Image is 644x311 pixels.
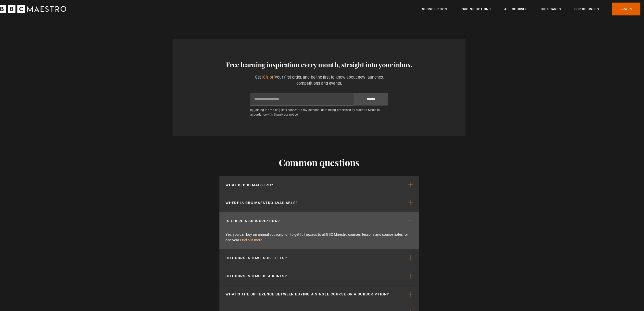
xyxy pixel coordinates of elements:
[244,236,266,240] a: Find out more
[575,7,599,12] a: For business
[505,7,528,12] a: All Courses
[181,59,463,69] h3: Free learning inspiration every month, straight into your inbox.
[424,7,449,12] a: Subscription
[424,3,640,15] nav: Primary
[223,175,421,192] button: What is BBC Maestro?
[223,265,421,282] button: Do courses have deadlines?
[223,155,421,166] h2: Common questions
[254,107,390,116] p: By joining the mailing list I consent to my personal data being processed by Maestro Media in acc...
[229,253,290,258] p: Do courses have subtitles?
[462,7,492,12] a: Pricing Options
[223,247,421,265] button: Do courses have subtitles?
[229,289,391,294] p: What's the difference between buying a single course or a subscription?
[282,112,301,115] a: privacy notice
[229,271,290,276] p: Do courses have deadlines?
[223,283,421,300] button: What's the difference between buying a single course or a subscription?
[229,216,283,222] p: Is there a subscription?
[223,192,421,210] button: Where is BBC Maestro available?
[223,228,421,247] p: Yes, you can buy an annual subscription to get full access to all BBC Maestro courses, lessons an...
[254,73,390,86] p: Get your first order, and be the first to know about new launches, competitions and events.
[223,210,421,228] button: Is there a subscription?
[541,7,561,12] a: Gift Cards
[264,74,278,79] span: 10% off
[229,198,301,204] p: Where is BBC Maestro available?
[229,181,276,186] p: What is BBC Maestro?
[4,5,71,13] svg: BBC Maestro
[612,3,640,15] a: Log In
